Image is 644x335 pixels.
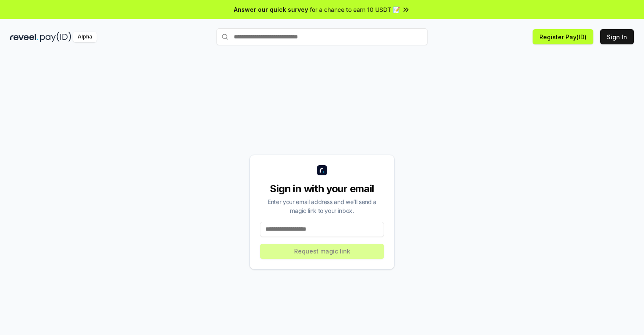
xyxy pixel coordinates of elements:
span: Answer our quick survey [234,5,308,14]
button: Register Pay(ID) [533,29,593,44]
div: Enter your email address and we’ll send a magic link to your inbox. [260,197,384,215]
img: reveel_dark [10,32,38,42]
img: logo_small [317,165,327,175]
span: for a chance to earn 10 USDT 📝 [310,5,400,14]
div: Sign in with your email [260,182,384,196]
button: Sign In [600,29,634,44]
div: Alpha [73,32,97,42]
img: pay_id [40,32,71,42]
